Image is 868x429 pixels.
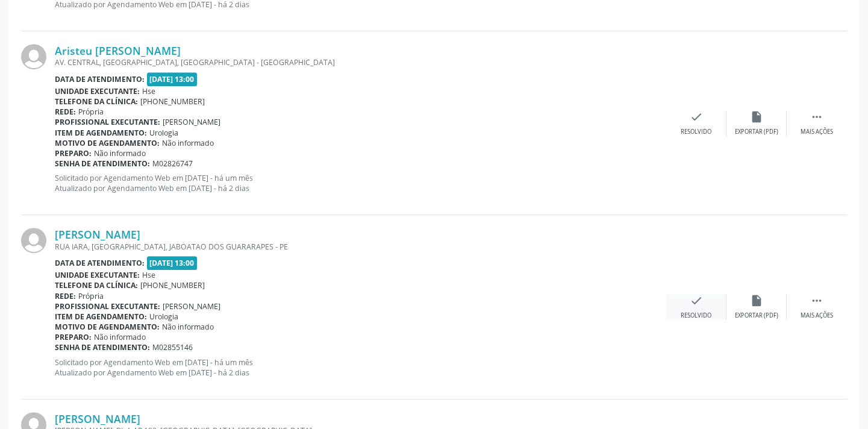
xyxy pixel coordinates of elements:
[55,332,92,342] b: Preparo:
[21,228,46,253] img: img
[735,128,778,136] div: Exportar (PDF)
[140,280,205,290] span: [PHONE_NUMBER]
[55,342,150,352] b: Senha de atendimento:
[810,110,823,124] i: 
[78,107,104,117] span: Própria
[55,291,76,301] b: Rede:
[801,128,833,136] div: Mais ações
[55,148,92,158] b: Preparo:
[55,86,140,96] b: Unidade executante:
[78,291,104,301] span: Própria
[681,128,711,136] div: Resolvido
[690,110,703,124] i: check
[142,86,155,96] span: Hse
[55,44,181,57] a: Aristeu [PERSON_NAME]
[162,322,214,332] span: Não informado
[735,312,778,320] div: Exportar (PDF)
[162,138,214,148] span: Não informado
[55,322,160,332] b: Motivo de agendamento:
[147,256,198,270] span: [DATE] 13:00
[810,294,823,307] i: 
[140,96,205,107] span: [PHONE_NUMBER]
[750,110,763,124] i: insert_drive_file
[801,312,833,320] div: Mais ações
[55,128,147,138] b: Item de agendamento:
[55,117,160,127] b: Profissional executante:
[55,228,140,241] a: [PERSON_NAME]
[21,44,46,69] img: img
[147,72,198,86] span: [DATE] 13:00
[681,312,711,320] div: Resolvido
[55,301,160,312] b: Profissional executante:
[55,412,140,425] a: [PERSON_NAME]
[55,96,138,107] b: Telefone da clínica:
[55,74,145,84] b: Data de atendimento:
[55,270,140,280] b: Unidade executante:
[750,294,763,307] i: insert_drive_file
[55,57,666,67] div: AV. CENTRAL, [GEOGRAPHIC_DATA], [GEOGRAPHIC_DATA] - [GEOGRAPHIC_DATA]
[149,312,178,322] span: Urologia
[142,270,155,280] span: Hse
[55,258,145,268] b: Data de atendimento:
[163,301,220,312] span: [PERSON_NAME]
[55,357,666,378] p: Solicitado por Agendamento Web em [DATE] - há um mês Atualizado por Agendamento Web em [DATE] - h...
[690,294,703,307] i: check
[149,128,178,138] span: Urologia
[55,280,138,290] b: Telefone da clínica:
[55,312,147,322] b: Item de agendamento:
[55,158,150,169] b: Senha de atendimento:
[152,158,193,169] span: M02826747
[55,138,160,148] b: Motivo de agendamento:
[55,107,76,117] b: Rede:
[94,148,146,158] span: Não informado
[163,117,220,127] span: [PERSON_NAME]
[94,332,146,342] span: Não informado
[55,173,666,193] p: Solicitado por Agendamento Web em [DATE] - há um mês Atualizado por Agendamento Web em [DATE] - h...
[55,242,666,252] div: RUA IARA, [GEOGRAPHIC_DATA], JABOATAO DOS GUARARAPES - PE
[152,342,193,352] span: M02855146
